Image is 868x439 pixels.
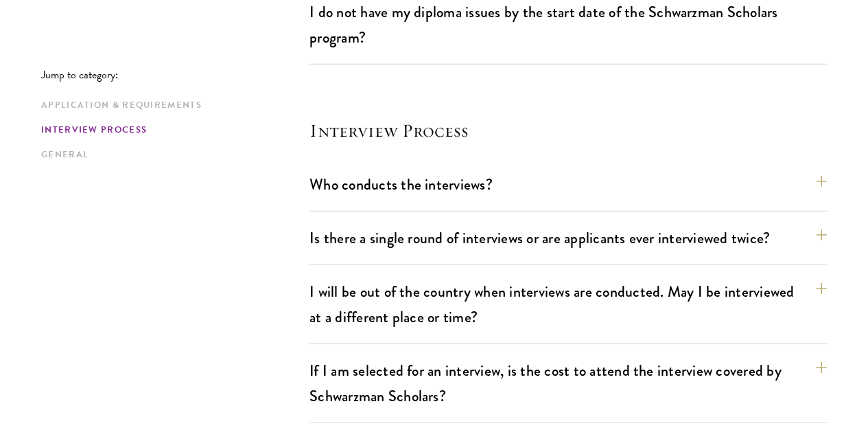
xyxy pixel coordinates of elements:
[41,148,301,162] a: General
[309,120,827,142] h4: Interview Process
[309,276,827,333] button: I will be out of the country when interviews are conducted. May I be interviewed at a different p...
[309,355,827,412] button: If I am selected for an interview, is the cost to attend the interview covered by Schwarzman Scho...
[309,169,827,200] button: Who conducts the interviews?
[41,98,301,113] a: Application & Requirements
[309,223,827,254] button: Is there a single round of interviews or are applicants ever interviewed twice?
[41,123,301,137] a: Interview Process
[41,69,309,81] p: Jump to category:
